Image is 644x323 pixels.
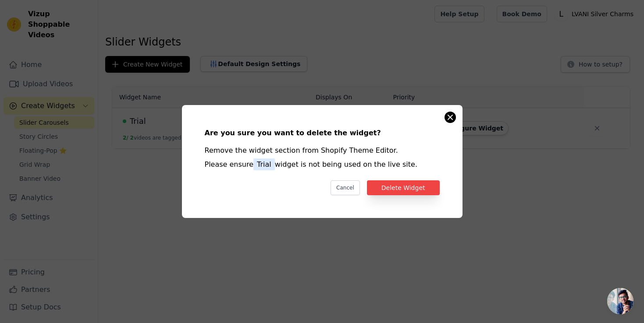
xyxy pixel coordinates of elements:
button: Delete Widget [367,180,440,195]
button: Close modal [445,112,455,123]
div: Are you sure you want to delete the widget? [205,128,440,138]
div: Remove the widget section from Shopify Theme Editor. [205,145,440,156]
div: Please ensure widget is not being used on the live site. [205,159,440,170]
a: Open chat [607,288,633,314]
span: Trial [253,158,275,170]
button: Cancel [331,180,360,195]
